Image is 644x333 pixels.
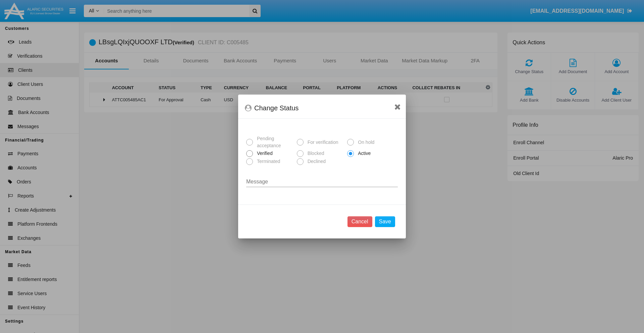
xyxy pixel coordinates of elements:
div: Change Status [245,103,399,113]
button: Cancel [347,216,372,227]
span: On hold [354,139,376,146]
button: Save [375,216,395,227]
span: Pending acceptance [253,135,294,149]
span: Verified [253,150,274,157]
span: Blocked [304,150,326,157]
span: Terminated [253,158,282,165]
span: Active [354,150,372,157]
span: For verification [304,139,340,146]
span: Declined [304,158,327,165]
